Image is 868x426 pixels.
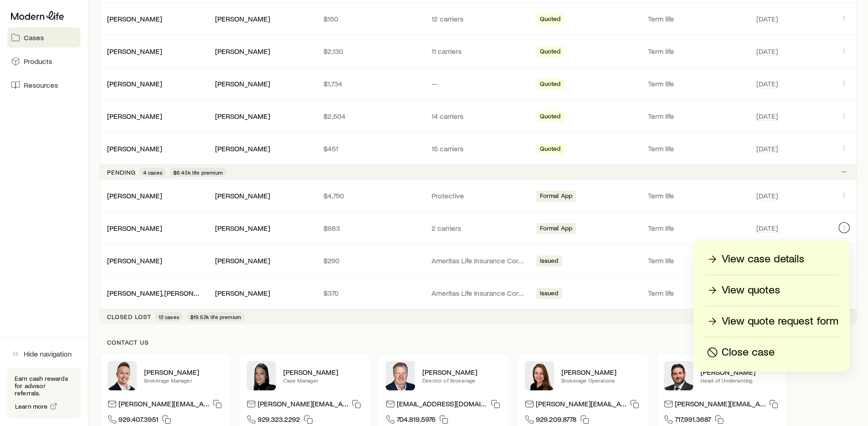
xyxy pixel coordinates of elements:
[648,191,741,200] p: Term life
[107,112,162,120] a: [PERSON_NAME]
[107,191,162,200] a: [PERSON_NAME]
[107,256,162,266] div: [PERSON_NAME]
[536,399,626,411] p: [PERSON_NAME][EMAIL_ADDRESS][DOMAIN_NAME]
[107,224,162,233] div: [PERSON_NAME]
[431,224,525,233] p: 2 carriers
[323,224,417,233] p: $983
[7,344,81,364] button: Hide navigation
[258,399,348,411] p: [PERSON_NAME][EMAIL_ADDRESS][DOMAIN_NAME]
[648,288,741,298] p: Term life
[540,112,561,122] span: Quoted
[143,169,162,176] span: 4 cases
[173,169,223,176] span: $6.43k life premium
[525,361,554,390] img: Ellen Wall
[540,224,573,234] span: Formal App
[540,257,559,266] span: Issued
[7,367,81,419] div: Earn cash rewards for advisor referrals.Learn more
[705,314,839,330] a: View quote request form
[144,377,224,384] p: Brokerage Manager
[756,224,778,233] span: [DATE]
[431,144,525,153] p: 15 carriers
[648,144,741,153] p: Term life
[215,224,270,233] div: [PERSON_NAME]
[107,79,162,88] a: [PERSON_NAME]
[24,80,58,90] span: Resources
[108,361,137,390] img: Derek Wakefield
[107,169,136,176] p: Pending
[722,314,838,329] p: View quote request form
[215,144,270,154] div: [PERSON_NAME]
[107,191,162,201] div: [PERSON_NAME]
[107,47,162,55] a: [PERSON_NAME]
[431,14,525,23] p: 12 carriers
[540,145,561,154] span: Quoted
[323,79,417,88] p: $1,734
[323,144,417,153] p: $451
[648,256,741,265] p: Term life
[756,144,778,153] span: [DATE]
[144,367,224,377] p: [PERSON_NAME]
[397,399,487,411] p: [EMAIL_ADDRESS][DOMAIN_NAME]
[107,339,850,346] p: Contact us
[107,112,162,121] div: [PERSON_NAME]
[15,375,73,397] p: Earn cash rewards for advisor referrals.
[705,251,839,267] a: View case details
[722,345,775,360] p: Close case
[247,361,276,390] img: Elana Hasten
[422,377,502,384] p: Director of Brokerage
[431,288,525,298] p: Ameritas Life Insurance Corp. (Ameritas)
[431,256,525,265] p: Ameritas Life Insurance Corp. (Ameritas)
[756,112,778,121] span: [DATE]
[107,144,162,153] a: [PERSON_NAME]
[215,14,270,24] div: [PERSON_NAME]
[7,51,81,71] a: Products
[7,75,81,95] a: Resources
[705,345,839,361] button: Close case
[756,79,778,88] span: [DATE]
[422,367,502,377] p: [PERSON_NAME]
[648,112,741,121] p: Term life
[561,367,641,377] p: [PERSON_NAME]
[107,256,162,265] a: [PERSON_NAME]
[323,191,417,200] p: $4,790
[107,288,200,298] div: [PERSON_NAME], [PERSON_NAME]
[540,289,559,299] span: Issued
[215,79,270,89] div: [PERSON_NAME]
[24,33,44,42] span: Cases
[24,349,72,358] span: Hide navigation
[705,282,839,298] a: View quotes
[119,399,209,411] p: [PERSON_NAME][EMAIL_ADDRESS][DOMAIN_NAME]
[722,252,804,266] p: View case details
[664,361,693,390] img: Bryan Simmons
[107,313,151,320] p: Closed lost
[756,47,778,56] span: [DATE]
[283,377,363,384] p: Case Manager
[722,283,780,298] p: View quotes
[701,377,780,384] p: Head of Underwriting
[215,256,270,266] div: [PERSON_NAME]
[323,256,417,265] p: $290
[190,313,241,320] span: $19.52k life premium
[561,377,641,384] p: Brokerage Operations
[215,47,270,56] div: [PERSON_NAME]
[323,47,417,56] p: $2,130
[107,79,162,89] div: [PERSON_NAME]
[431,79,525,88] p: —
[540,192,573,202] span: Formal App
[323,112,417,121] p: $2,504
[159,313,179,320] span: 12 cases
[756,14,778,23] span: [DATE]
[283,367,363,377] p: [PERSON_NAME]
[323,288,417,298] p: $370
[648,79,741,88] p: Term life
[323,14,417,23] p: $150
[107,144,162,154] div: [PERSON_NAME]
[215,288,270,298] div: [PERSON_NAME]
[107,14,162,24] div: [PERSON_NAME]
[215,112,270,121] div: [PERSON_NAME]
[431,112,525,121] p: 14 carriers
[15,403,48,410] span: Learn more
[107,224,162,232] a: [PERSON_NAME]
[107,14,162,23] a: [PERSON_NAME]
[648,14,741,23] p: Term life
